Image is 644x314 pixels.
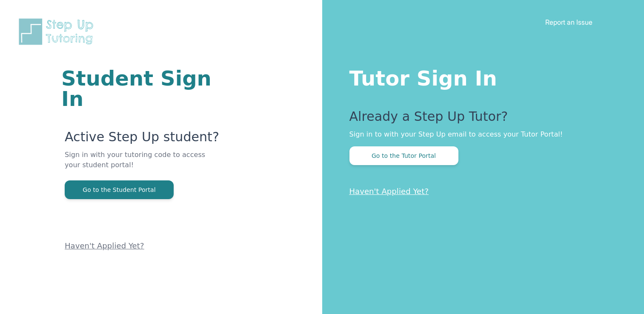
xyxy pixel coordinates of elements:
h1: Student Sign In [61,68,220,109]
img: Step Up Tutoring horizontal logo [17,17,99,46]
p: Sign in with your tutoring code to access your student portal! [65,150,220,180]
a: Haven't Applied Yet? [349,187,429,196]
a: Report an Issue [545,18,592,26]
button: Go to the Tutor Portal [349,146,458,165]
button: Go to the Student Portal [65,180,174,199]
h1: Tutor Sign In [349,65,610,88]
a: Haven't Applied Yet? [65,241,144,250]
a: Go to the Tutor Portal [349,151,458,160]
a: Go to the Student Portal [65,186,174,194]
p: Sign in to with your Step Up email to access your Tutor Portal! [349,129,610,140]
p: Already a Step Up Tutor? [349,109,610,129]
p: Active Step Up student? [65,129,220,150]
